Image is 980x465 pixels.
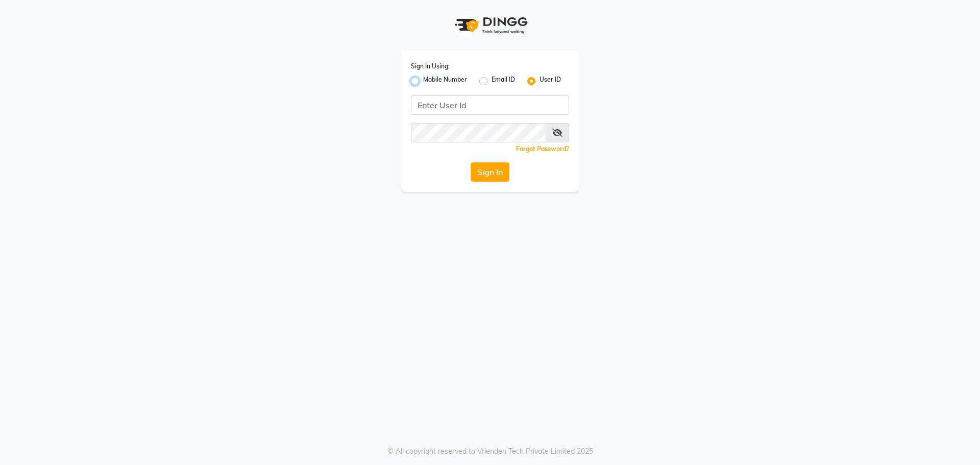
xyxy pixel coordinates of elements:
[492,75,515,87] label: Email ID
[540,75,561,87] label: User ID
[471,162,509,182] button: Sign In
[449,10,531,40] img: logo1.svg
[411,123,546,142] input: Username
[411,95,569,115] input: Username
[516,145,569,153] a: Forgot Password?
[411,62,450,71] label: Sign In Using:
[423,75,467,87] label: Mobile Number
